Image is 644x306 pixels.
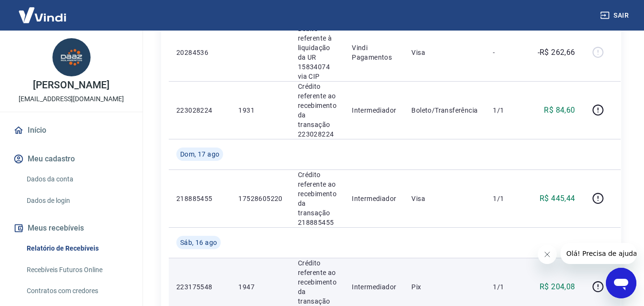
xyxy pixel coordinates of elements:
p: 223175548 [176,282,223,292]
a: Dados da conta [23,169,131,189]
p: Vindi Pagamentos [352,43,396,62]
button: Meu cadastro [11,148,131,169]
span: Olá! Precisa de ajuda? [6,7,80,14]
p: Visa [411,194,478,203]
iframe: Mensagem da empresa [561,243,636,264]
p: - [493,48,521,57]
p: R$ 84,60 [544,105,575,116]
p: Débito referente à liquidação da UR 15834074 via CIP [298,24,337,81]
p: 20284536 [176,48,223,57]
p: Crédito referente ao recebimento da transação 223028224 [298,82,337,139]
p: 1947 [238,282,282,292]
p: Pix [411,282,478,292]
p: 218885455 [176,194,223,203]
img: 0db8e0c4-2ab7-4be5-88e6-597d13481b44.jpeg [52,38,91,76]
p: Intermediador [352,282,396,292]
a: Relatório de Recebíveis [23,239,131,258]
img: Vindi [11,0,73,30]
p: 1/1 [493,106,521,115]
iframe: Fechar mensagem [538,245,557,264]
a: Dados de login [23,191,131,211]
p: [PERSON_NAME] [33,80,109,90]
p: Intermediador [352,106,396,115]
p: Intermediador [352,194,396,203]
p: R$ 204,08 [540,281,575,293]
a: Contratos com credores [23,281,131,301]
a: Recebíveis Futuros Online [23,260,131,280]
a: Início [11,120,131,141]
iframe: Botão para abrir a janela de mensagens [606,268,636,298]
p: Visa [411,48,478,57]
span: Dom, 17 ago [180,149,219,159]
button: Meus recebíveis [11,218,131,239]
span: Sáb, 16 ago [180,238,217,247]
button: Sair [598,7,633,24]
p: Boleto/Transferência [411,106,478,115]
p: 17528605220 [238,194,282,203]
p: 223028224 [176,106,223,115]
p: 1931 [238,106,282,115]
p: [EMAIL_ADDRESS][DOMAIN_NAME] [19,94,124,104]
p: Crédito referente ao recebimento da transação 218885455 [298,170,337,227]
p: R$ 445,44 [540,193,575,204]
p: 1/1 [493,282,521,292]
p: -R$ 262,66 [538,47,575,58]
p: 1/1 [493,194,521,203]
